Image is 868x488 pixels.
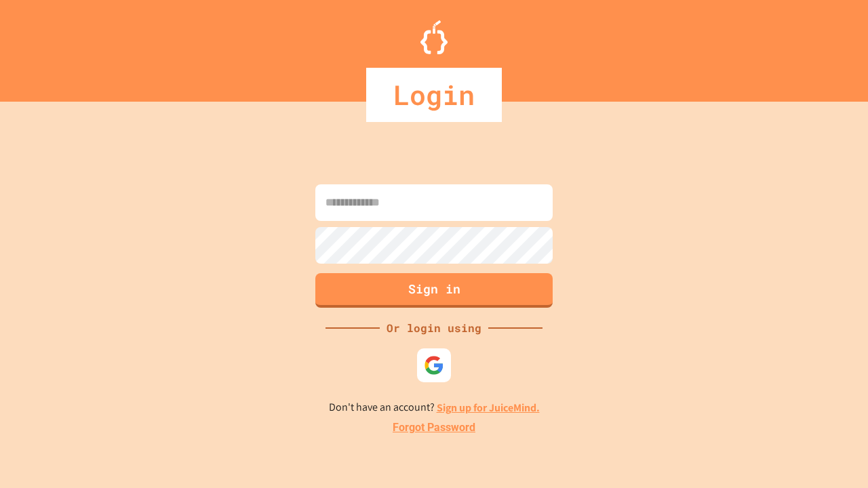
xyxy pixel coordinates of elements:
[315,273,553,308] button: Sign in
[420,20,448,54] img: Logo.svg
[755,375,854,432] iframe: chat widget
[437,401,540,415] a: Sign up for JuiceMind.
[329,399,540,416] p: Don't have an account?
[424,355,444,375] img: google-icon.svg
[366,68,502,122] div: Login
[393,420,475,436] a: Forgot Password
[380,320,488,336] div: Or login using
[811,434,854,474] iframe: chat widget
